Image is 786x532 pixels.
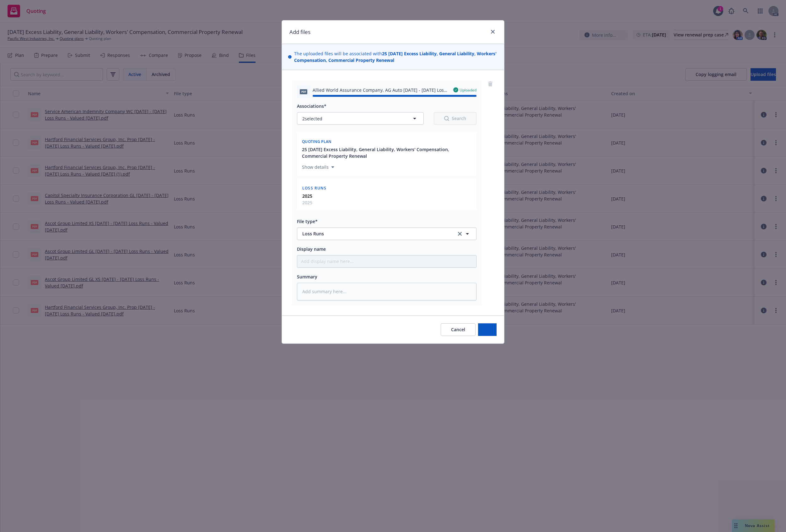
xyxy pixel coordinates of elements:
[297,103,326,109] span: Associations*
[294,50,498,63] span: The uploaded files will be associated with
[289,28,310,36] h1: Add files
[478,326,497,332] span: Add files
[299,163,337,171] button: Show details
[297,246,326,252] span: Display name
[460,87,476,93] span: Uploaded
[297,112,424,125] button: 2selected
[297,274,317,280] span: Summary
[302,193,312,199] strong: 2025
[302,185,326,191] span: Loss Runs
[297,255,476,267] input: Add display name here...
[302,199,312,206] span: 2025
[302,115,322,122] span: 2 selected
[489,28,497,36] a: close
[302,139,331,144] span: Quoting plan
[487,80,494,88] a: remove
[456,230,464,238] a: clear selection
[297,218,318,224] span: File type*
[294,51,497,63] strong: 25 [DATE] Excess Liability, General Liability, Workers' Compensation, Commercial Property Renewal
[302,230,448,237] span: Loss Runs
[478,323,497,336] button: Add files
[313,87,448,93] span: Allied World Assurance Company, AG Auto [DATE] - [DATE] Loss Runs - Valued [DATE].pdf
[302,146,473,159] button: 25 [DATE] Excess Liability, General Liability, Workers' Compensation, Commercial Property Renewal
[441,323,476,336] button: Cancel
[300,89,307,94] span: pdf
[451,326,465,332] span: Cancel
[297,228,476,240] button: Loss Runsclear selection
